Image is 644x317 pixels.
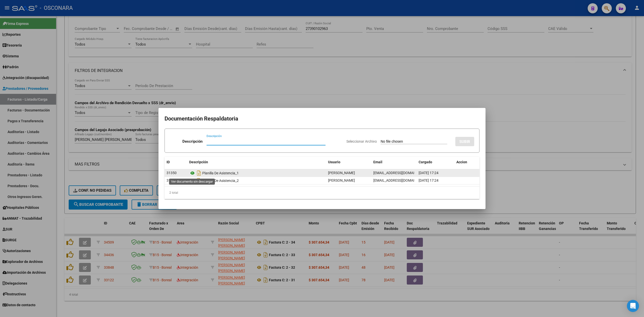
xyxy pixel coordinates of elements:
span: Accion [456,160,467,164]
span: Seleccionar Archivo [346,139,377,143]
div: 2 total [165,186,479,199]
p: Descripción [182,139,203,144]
span: [EMAIL_ADDRESS][DOMAIN_NAME] [373,178,429,182]
i: Descargar documento [196,169,202,177]
span: Cargado [419,160,432,164]
div: Planilla De Asistencia_1 [189,169,324,177]
div: Planilla De Asistencia_2 [189,177,324,185]
span: 31351 [167,178,177,182]
span: Usuario [328,160,340,164]
span: [PERSON_NAME] [328,178,355,182]
datatable-header-cell: Email [371,157,417,168]
h2: Documentación Respaldatoria [165,114,479,124]
span: [DATE] 17:24 [419,178,438,182]
span: ID [167,160,170,164]
datatable-header-cell: Descripción [187,157,326,168]
div: Open Intercom Messenger [627,300,639,312]
span: [EMAIL_ADDRESS][DOMAIN_NAME] [373,171,429,175]
i: Descargar documento [196,177,202,185]
datatable-header-cell: Usuario [326,157,371,168]
span: 31350 [167,171,177,175]
datatable-header-cell: Cargado [417,157,454,168]
span: Descripción [189,160,208,164]
button: SUBIR [455,137,474,146]
span: [DATE] 17:24 [419,171,438,175]
span: SUBIR [459,139,470,144]
datatable-header-cell: Accion [454,157,479,168]
datatable-header-cell: ID [165,157,187,168]
span: Email [373,160,382,164]
span: [PERSON_NAME] [328,171,355,175]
